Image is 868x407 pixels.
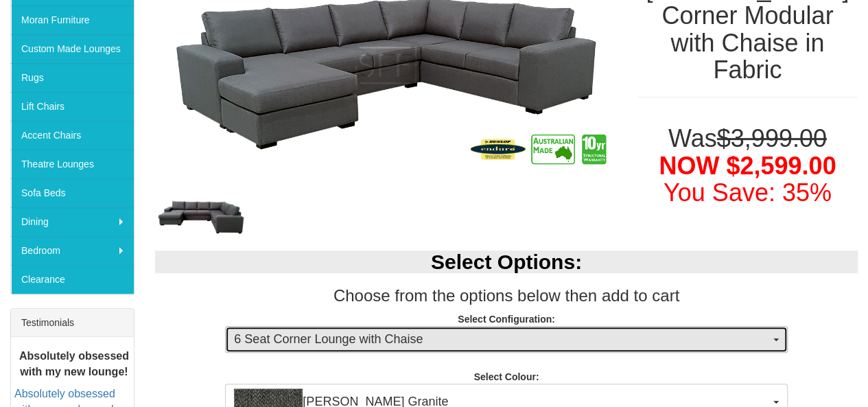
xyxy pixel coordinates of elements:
[473,371,539,382] strong: Select Colour:
[234,331,769,349] span: 6 Seat Corner Lounge with Chaise
[11,265,134,294] a: Clearance
[11,34,134,63] a: Custom Made Lounges
[659,152,836,180] span: NOW $2,599.00
[431,251,582,273] b: Select Options:
[11,63,134,92] a: Rugs
[11,207,134,236] a: Dining
[11,92,134,121] a: Lift Chairs
[11,309,134,337] div: Testimonials
[11,5,134,34] a: Moran Furniture
[458,314,555,325] strong: Select Configuration:
[717,124,827,152] del: $3,999.00
[664,178,832,207] font: You Save: 35%
[11,121,134,150] a: Accent Chairs
[155,287,858,305] h3: Choose from the options below then add to cart
[11,236,134,265] a: Bedroom
[11,178,134,207] a: Sofa Beds
[637,125,858,207] h1: Was
[11,150,134,178] a: Theatre Lounges
[225,326,787,353] button: 6 Seat Corner Lounge with Chaise
[19,349,129,377] b: Absolutely obsessed with my new lounge!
